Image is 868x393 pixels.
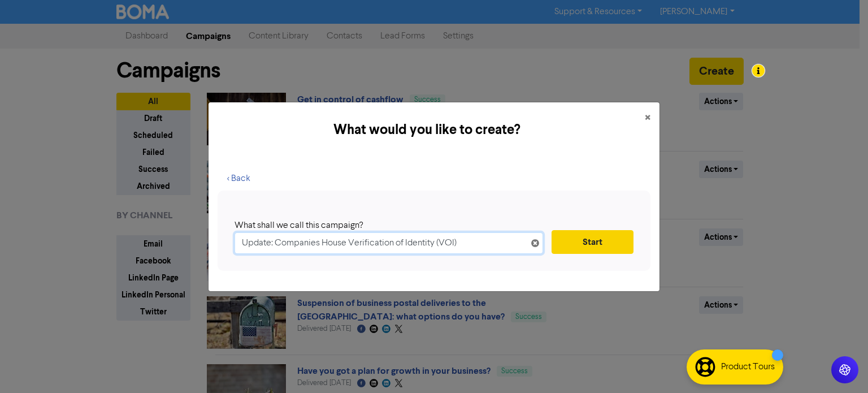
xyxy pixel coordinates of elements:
div: What shall we call this campaign? [235,219,535,232]
button: Start [552,230,633,254]
button: < Back [218,167,260,191]
button: Close [636,102,659,134]
h5: What would you like to create? [218,120,636,140]
span: × [645,110,650,127]
iframe: Chat Widget [811,339,868,393]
